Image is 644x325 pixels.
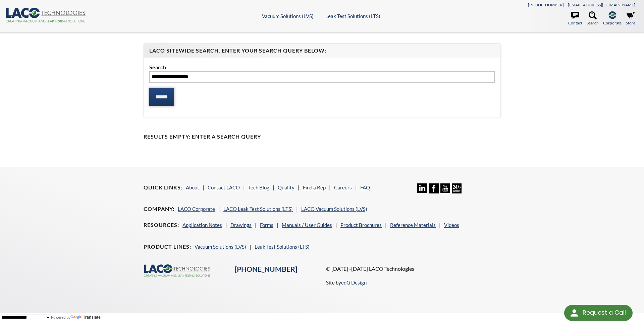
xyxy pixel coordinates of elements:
[564,305,633,321] div: Request a Call
[568,2,635,7] a: [EMAIL_ADDRESS][DOMAIN_NAME]
[452,188,462,194] a: 24/7 Support
[568,11,582,26] a: Contact
[569,308,580,318] img: round button
[326,264,500,273] p: © [DATE] -[DATE] LACO Technologies
[341,279,367,286] a: edG Design
[223,206,293,212] a: LACO Leak Test Solutions (LTS)
[626,11,635,26] a: Store
[144,133,500,140] h4: Results Empty: Enter a Search Query
[301,206,367,212] a: LACO Vacuum Solutions (LVS)
[186,184,199,190] a: About
[528,2,564,7] a: [PHONE_NUMBER]
[262,13,314,19] a: Vacuum Solutions (LVS)
[303,184,326,190] a: Find a Rep
[282,222,332,228] a: Manuals / User Guides
[149,63,495,72] label: Search
[583,305,626,320] div: Request a Call
[178,206,215,212] a: LACO Corporate
[390,222,436,228] a: Reference Materials
[70,315,83,320] img: Google Translate
[334,184,352,190] a: Careers
[195,244,246,250] a: Vacuum Solutions (LVS)
[149,47,495,54] h4: LACO Sitewide Search. Enter your Search Query Below:
[248,184,269,190] a: Tech Blog
[452,183,462,193] img: 24/7 Support Icon
[360,184,370,190] a: FAQ
[587,11,599,26] a: Search
[326,278,367,287] p: Site by
[230,222,252,228] a: Drawings
[70,315,101,320] a: Translate
[325,13,380,19] a: Leak Test Solutions (LTS)
[144,243,191,250] h4: Product Lines
[235,265,297,273] a: [PHONE_NUMBER]
[444,222,459,228] a: Videos
[144,206,174,213] h4: Company
[260,222,273,228] a: Forms
[144,222,179,229] h4: Resources
[603,20,622,26] span: Corporate
[144,184,182,191] h4: Quick Links
[208,184,240,190] a: Contact LACO
[255,244,310,250] a: Leak Test Solutions (LTS)
[340,222,382,228] a: Product Brochures
[278,184,294,190] a: Quality
[182,222,222,228] a: Application Notes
